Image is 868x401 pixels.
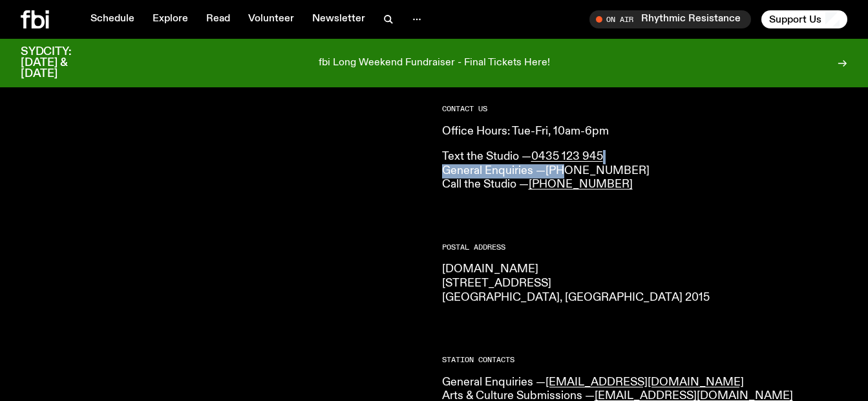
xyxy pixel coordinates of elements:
a: [EMAIL_ADDRESS][DOMAIN_NAME] [545,376,744,388]
h2: Postal Address [442,244,848,251]
a: Explore [145,10,196,28]
p: Text the Studio — General Enquiries — Call the Studio — [442,150,848,192]
h3: SYDCITY: [DATE] & [DATE] [21,47,103,80]
span: Support Us [769,14,821,25]
h2: Station Contacts [442,356,848,363]
a: Schedule [83,10,142,28]
button: On AirRhythmic Resistance [589,10,751,28]
a: [PHONE_NUMBER] [545,165,650,177]
button: Support Us [761,10,847,28]
p: [DOMAIN_NAME] [STREET_ADDRESS] [GEOGRAPHIC_DATA], [GEOGRAPHIC_DATA] 2015 [442,263,848,305]
a: Volunteer [240,10,302,28]
a: 0435 123 945 [531,151,603,162]
a: [PHONE_NUMBER] [529,179,633,190]
a: Newsletter [304,10,373,28]
h1: Contact [21,38,427,90]
h2: CONTACT US [442,105,848,113]
p: fbi Long Weekend Fundraiser - Final Tickets Here! [319,58,550,69]
a: Read [198,10,238,28]
p: Office Hours: Tue-Fri, 10am-6pm [442,125,848,139]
